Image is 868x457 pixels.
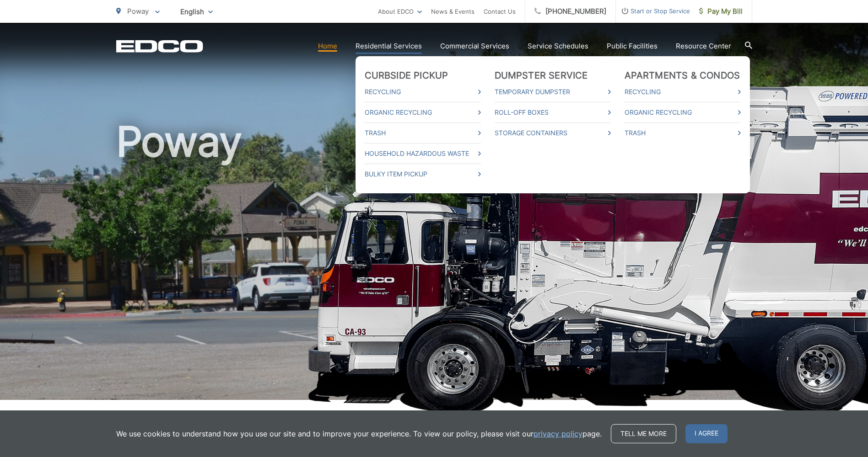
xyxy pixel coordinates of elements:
a: Tell me more [611,424,676,443]
a: Curbside Pickup [365,70,448,81]
a: privacy policy [534,428,582,439]
a: Temporary Dumpster [495,86,611,97]
a: Trash [625,128,741,138]
a: Contact Us [484,6,516,17]
a: Trash [365,128,481,138]
a: Bulky Item Pickup [365,169,481,180]
span: Poway [127,7,149,16]
a: News & Events [431,6,474,17]
a: Organic Recycling [625,107,741,118]
a: Home [318,41,337,52]
a: EDCD logo. Return to the homepage. [116,40,203,53]
a: Organic Recycling [365,107,481,118]
a: Apartments & Condos [625,70,740,81]
span: I agree [685,424,728,443]
a: Service Schedules [528,41,588,52]
a: Dumpster Service [495,70,588,81]
span: Pay My Bill [699,6,743,17]
a: Resource Center [676,41,731,52]
a: Recycling [625,86,741,97]
p: We use cookies to understand how you use our site and to improve your experience. To view our pol... [116,428,602,439]
a: Residential Services [356,41,422,52]
h1: Poway [116,119,752,408]
a: About EDCO [378,6,422,17]
a: Recycling [365,86,481,97]
a: Household Hazardous Waste [365,148,481,159]
span: English [173,4,220,20]
a: Public Facilities [607,41,658,52]
a: Commercial Services [440,41,509,52]
a: Storage Containers [495,128,611,138]
a: Roll-Off Boxes [495,107,611,118]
